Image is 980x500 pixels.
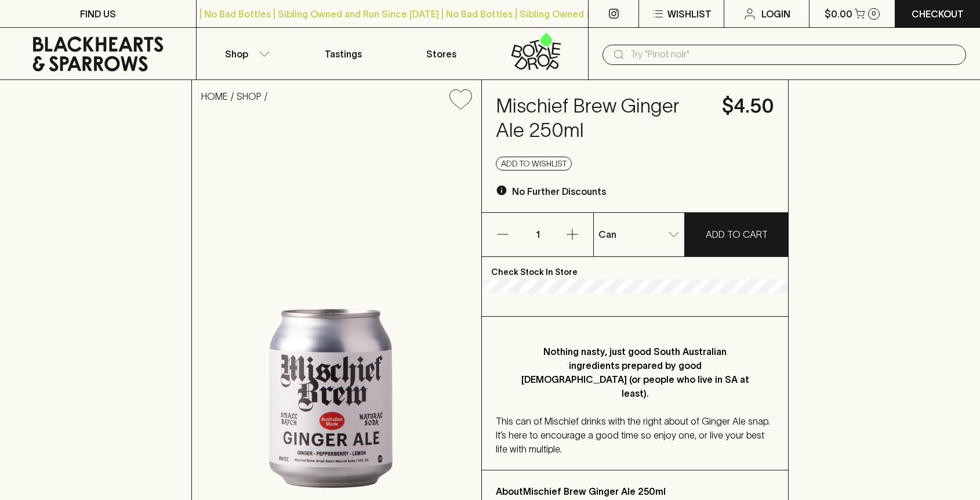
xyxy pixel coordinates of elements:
p: ADD TO CART [706,227,768,241]
p: 1 [524,213,551,256]
div: Can [594,223,684,246]
p: About Mischief Brew Ginger Ale 250ml [496,484,774,498]
a: HOME [201,91,228,102]
p: 0 [872,10,876,17]
button: Add to wishlist [445,85,477,114]
p: Checkout [912,7,964,21]
p: Tastings [325,47,362,61]
a: SHOP [237,91,262,102]
button: Add to wishlist [496,157,572,171]
span: This can of Mischief drinks with the right about of Ginger Ale snap. It’s here to encourage a goo... [496,416,770,454]
h4: Mischief Brew Ginger Ale 250ml [496,94,708,143]
p: Shop [225,47,248,61]
p: Login [761,7,790,21]
button: Shop [197,28,295,79]
p: No Further Discounts [512,184,606,198]
h4: $4.50 [722,94,774,118]
input: Try "Pinot noir" [630,45,957,64]
a: Stores [393,28,491,79]
p: Wishlist [667,7,712,21]
p: Stores [426,47,456,61]
p: Can [598,227,616,241]
a: Tastings [295,28,393,79]
button: ADD TO CART [685,213,788,256]
p: $0.00 [825,7,852,21]
p: FIND US [80,7,116,21]
p: Check Stock In Store [482,257,788,279]
p: Nothing nasty, just good South Australian ingredients prepared by good [DEMOGRAPHIC_DATA] (or peo... [519,345,751,400]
